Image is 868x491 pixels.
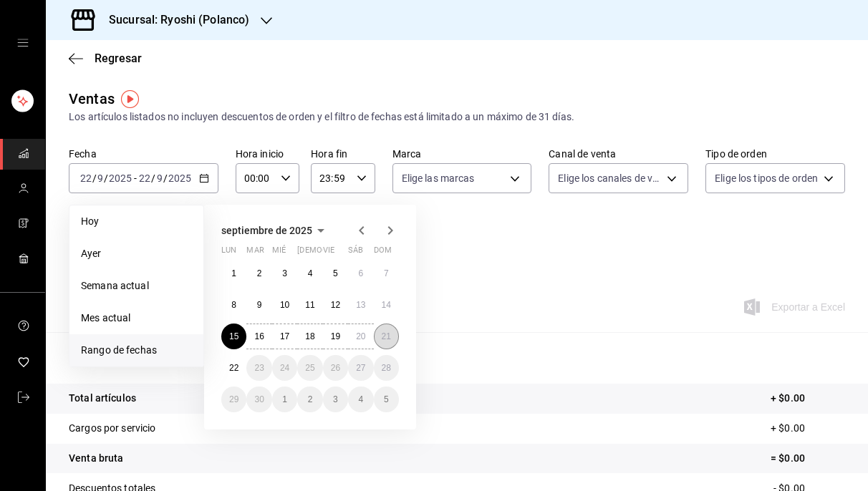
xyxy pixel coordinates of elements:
[92,172,97,184] span: /
[272,387,297,412] button: 1 de octubre de 2025
[69,149,218,159] label: Fecha
[81,278,192,293] span: Semana actual
[348,387,373,412] button: 4 de octubre de 2025
[221,225,312,236] span: septiembre de 2025
[374,245,392,261] abbr: domingo
[221,387,246,412] button: 29 de septiembre de 2025
[374,292,399,318] button: 14 de septiembre de 2025
[81,214,192,229] span: Hoy
[382,363,391,373] abbr: 28 de septiembre de 2025
[356,331,365,341] abbr: 20 de septiembre de 2025
[229,331,238,341] abbr: 15 de septiembre de 2025
[17,37,29,49] button: open drawer
[280,300,289,310] abbr: 10 de septiembre de 2025
[246,355,271,381] button: 23 de septiembre de 2025
[69,52,142,65] button: Regresar
[95,52,142,65] span: Regresar
[297,245,382,261] abbr: jueves
[221,222,329,239] button: septiembre de 2025
[333,394,338,404] abbr: 3 de octubre de 2025
[323,387,348,412] button: 3 de octubre de 2025
[81,343,192,358] span: Rango de fechas
[356,363,365,373] abbr: 27 de septiembre de 2025
[272,324,297,349] button: 17 de septiembre de 2025
[282,268,287,278] abbr: 3 de septiembre de 2025
[374,355,399,381] button: 28 de septiembre de 2025
[305,363,314,373] abbr: 25 de septiembre de 2025
[549,149,688,159] label: Canal de venta
[382,300,391,310] abbr: 14 de septiembre de 2025
[246,324,271,349] button: 16 de septiembre de 2025
[297,387,322,412] button: 2 de octubre de 2025
[254,363,264,373] abbr: 23 de septiembre de 2025
[374,324,399,349] button: 21 de septiembre de 2025
[134,172,137,184] span: -
[81,246,192,261] span: Ayer
[97,11,249,29] h3: Sucursal: Ryoshi (Polanco)
[771,421,845,436] p: + $0.00
[254,394,264,404] abbr: 30 de septiembre de 2025
[384,268,389,278] abbr: 7 de septiembre de 2025
[257,300,262,310] abbr: 9 de septiembre de 2025
[69,88,115,110] div: Ventas
[311,149,375,159] label: Hora fin
[348,245,363,261] abbr: sábado
[715,171,818,185] span: Elige los tipos de orden
[402,171,475,185] span: Elige las marcas
[246,261,271,286] button: 2 de septiembre de 2025
[382,331,391,341] abbr: 21 de septiembre de 2025
[374,387,399,412] button: 5 de octubre de 2025
[272,261,297,286] button: 3 de septiembre de 2025
[69,451,123,466] p: Venta bruta
[297,324,322,349] button: 18 de septiembre de 2025
[257,268,262,278] abbr: 2 de septiembre de 2025
[254,331,264,341] abbr: 16 de septiembre de 2025
[229,394,238,404] abbr: 29 de septiembre de 2025
[297,261,322,286] button: 4 de septiembre de 2025
[558,171,662,185] span: Elige los canales de venta
[221,245,236,261] abbr: lunes
[108,172,132,184] input: ----
[297,292,322,318] button: 11 de septiembre de 2025
[331,300,340,310] abbr: 12 de septiembre de 2025
[392,149,532,159] label: Marca
[97,172,104,184] input: --
[121,90,139,108] img: Tooltip marker
[308,394,313,404] abbr: 2 de octubre de 2025
[358,394,363,404] abbr: 4 de octubre de 2025
[280,331,289,341] abbr: 17 de septiembre de 2025
[297,355,322,381] button: 25 de septiembre de 2025
[771,391,845,406] p: + $0.00
[384,394,389,404] abbr: 5 de octubre de 2025
[231,268,236,278] abbr: 1 de septiembre de 2025
[231,300,236,310] abbr: 8 de septiembre de 2025
[348,292,373,318] button: 13 de septiembre de 2025
[280,363,289,373] abbr: 24 de septiembre de 2025
[348,324,373,349] button: 20 de septiembre de 2025
[282,394,287,404] abbr: 1 de octubre de 2025
[221,292,246,318] button: 8 de septiembre de 2025
[323,324,348,349] button: 19 de septiembre de 2025
[331,331,340,341] abbr: 19 de septiembre de 2025
[246,387,271,412] button: 30 de septiembre de 2025
[229,363,238,373] abbr: 22 de septiembre de 2025
[163,172,168,184] span: /
[138,172,151,184] input: --
[374,261,399,286] button: 7 de septiembre de 2025
[221,261,246,286] button: 1 de septiembre de 2025
[323,292,348,318] button: 12 de septiembre de 2025
[358,268,363,278] abbr: 6 de septiembre de 2025
[348,261,373,286] button: 6 de septiembre de 2025
[79,172,92,184] input: --
[221,324,246,349] button: 15 de septiembre de 2025
[246,245,264,261] abbr: martes
[356,300,365,310] abbr: 13 de septiembre de 2025
[348,355,373,381] button: 27 de septiembre de 2025
[331,363,340,373] abbr: 26 de septiembre de 2025
[236,149,299,159] label: Hora inicio
[81,311,192,326] span: Mes actual
[272,292,297,318] button: 10 de septiembre de 2025
[771,451,845,466] p: = $0.00
[323,261,348,286] button: 5 de septiembre de 2025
